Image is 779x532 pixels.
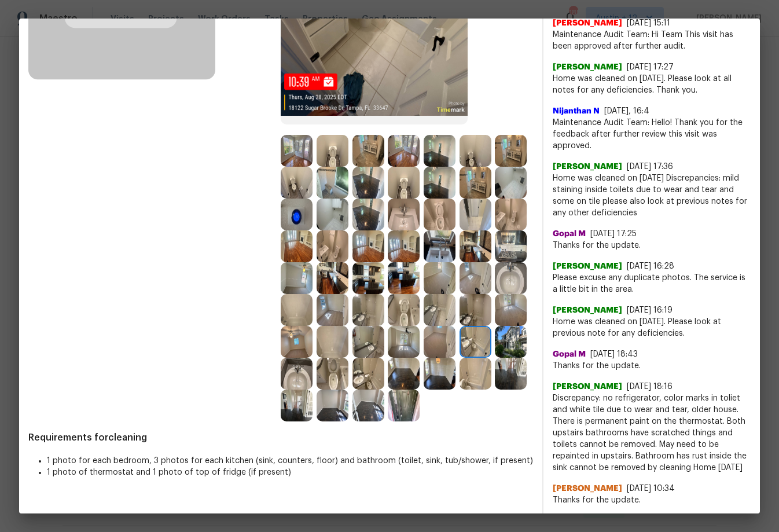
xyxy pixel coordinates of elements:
span: [PERSON_NAME] [553,17,622,29]
span: Gopal M [553,228,586,240]
span: Thanks for the update. [553,240,751,251]
li: 1 photo for each bedroom, 3 photos for each kitchen (sink, counters, floor) and bathroom (toilet,... [47,455,533,467]
span: Thanks for the update. [553,360,751,372]
span: [DATE] 10:34 [627,485,675,493]
span: Thanks for the update. [553,494,751,506]
span: [DATE] 17:27 [627,63,674,71]
span: Home was cleaned on [DATE] Discrepancies: mild staining inside toilets due to wear and tear and s... [553,173,751,219]
span: Discrepancy: no refrigerator, color marks in toliet and white tile due to wear and tear, older ho... [553,392,751,474]
span: [DATE] 17:25 [590,230,637,238]
span: [DATE] 18:16 [627,383,673,391]
li: 1 photo of thermostat and 1 photo of top of fridge (if present) [47,467,533,478]
span: [DATE] 16:28 [627,262,674,270]
span: [PERSON_NAME] [553,381,622,392]
span: Requirements for cleaning [28,432,533,443]
span: Nijanthan N [553,105,600,117]
span: [DATE] 18:43 [590,350,638,358]
span: [DATE], 16:4 [604,107,649,115]
span: [PERSON_NAME] [553,304,622,316]
span: [PERSON_NAME] [553,161,622,173]
span: Gopal M [553,348,586,360]
span: [PERSON_NAME] [553,261,622,272]
span: [DATE] 17:36 [627,163,673,171]
span: [PERSON_NAME] [553,61,622,73]
span: [PERSON_NAME] [553,483,622,494]
span: [DATE] 16:19 [627,306,673,314]
span: Maintenance Audit Team: Hi Team This visit has been approved after further audit. [553,29,751,52]
span: Maintenance Audit Team: Hello! Thank you for the feedback after further review this visit was app... [553,117,751,152]
span: [DATE] 15:11 [627,19,670,27]
span: Home was cleaned on [DATE]. Please look at all notes for any deficiencies. Thank you. [553,73,751,96]
span: Home was cleaned on [DATE]. Please look at previous note for any deficiencies. [553,316,751,339]
span: Please excuse any duplicate photos. The service is a little bit in the area. [553,272,751,295]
